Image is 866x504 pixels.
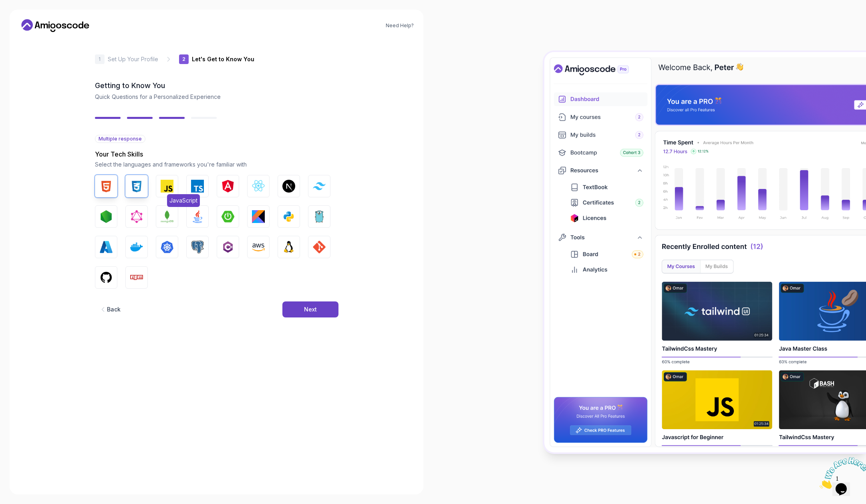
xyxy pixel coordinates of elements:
img: Docker [130,241,143,253]
img: Go [313,210,326,223]
img: C# [222,241,234,253]
img: MongoDB [161,210,173,223]
img: Java [191,210,204,223]
button: Npm [125,266,148,289]
button: PostgreSQL [186,236,209,258]
button: GIT [308,236,330,258]
button: JavaScriptJavaScript [156,175,178,197]
button: CSS [125,175,148,197]
img: Npm [130,271,143,284]
h2: Getting to Know You [95,80,338,91]
button: Azure [95,236,117,258]
img: GraphQL [130,210,143,223]
img: Python [282,210,295,223]
button: Next.js [278,175,300,197]
p: Your Tech Skills [95,149,338,159]
img: TypeScript [191,180,204,193]
button: MongoDB [156,205,178,228]
img: PostgreSQL [191,241,204,253]
div: Back [107,305,121,313]
button: React.js [247,175,270,197]
img: Chat attention grabber [3,3,53,35]
button: Tailwind CSS [308,175,330,197]
button: C# [217,236,239,258]
span: JavaScript [167,194,200,207]
p: 1 [99,57,101,62]
img: Kotlin [252,210,265,223]
button: Next [282,301,338,317]
a: Need Help? [386,22,414,29]
button: Spring Boot [217,205,239,228]
img: JavaScript [161,180,173,193]
button: GraphQL [125,205,148,228]
button: Docker [125,236,148,258]
img: Angular [222,180,234,193]
div: Next [304,305,317,313]
img: GitHub [100,271,113,284]
img: HTML [100,180,113,193]
img: Azure [100,241,113,253]
img: React.js [252,180,265,193]
button: HTML [95,175,117,197]
button: Go [308,205,330,228]
span: Multiple response [99,136,142,142]
p: Let's Get to Know You [192,55,254,63]
p: Select the languages and frameworks you're familiar with [95,161,338,169]
p: Quick Questions for a Personalized Experience [95,93,338,101]
img: Node.js [100,210,113,223]
button: Kubernetes [156,236,178,258]
img: Spring Boot [222,210,234,223]
button: TypeScript [186,175,209,197]
button: GitHub [95,266,117,289]
iframe: chat widget [816,454,866,492]
button: Angular [217,175,239,197]
button: Java [186,205,209,228]
p: Set Up Your Profile [108,55,158,63]
img: CSS [130,180,143,193]
img: GIT [313,241,326,253]
img: AWS [252,241,265,253]
span: 1 [3,3,6,10]
img: Tailwind CSS [313,182,326,190]
a: Home link [19,19,91,32]
button: Kotlin [247,205,270,228]
img: Amigoscode Dashboard [544,52,866,452]
button: AWS [247,236,270,258]
p: 2 [182,57,185,62]
img: Next.js [282,180,295,193]
button: Linux [278,236,300,258]
img: Linux [282,241,295,253]
button: Back [95,301,125,317]
img: Kubernetes [161,241,173,253]
button: Python [278,205,300,228]
button: Node.js [95,205,117,228]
